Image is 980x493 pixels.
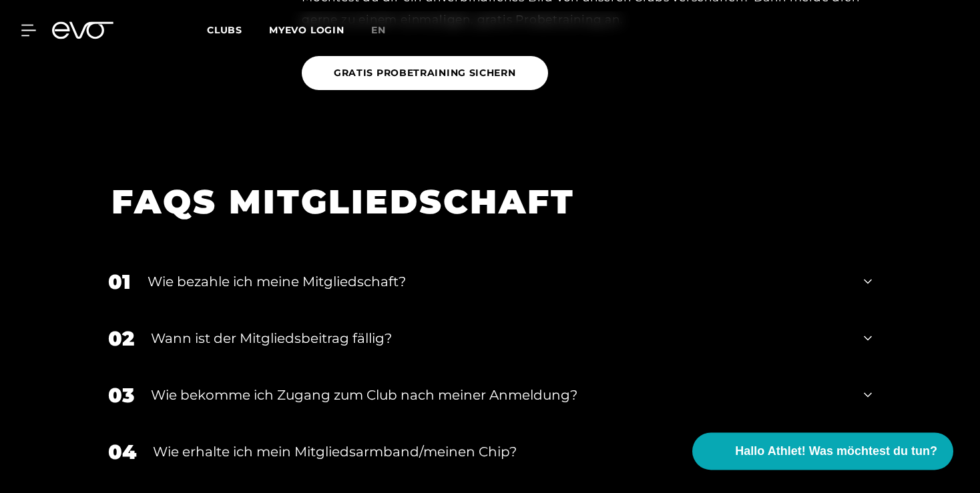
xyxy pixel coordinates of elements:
a: Clubs [207,23,269,36]
span: Hallo Athlet! Was möchtest du tun? [735,442,937,460]
div: Wie bezahle ich meine Mitgliedschaft? [148,272,847,292]
div: 03 [108,380,134,410]
a: GRATIS PROBETRAINING SICHERN [302,46,553,100]
div: 01 [108,267,131,297]
a: en [371,23,402,38]
span: Clubs [207,24,242,36]
button: Hallo Athlet! Was möchtest du tun? [692,432,953,470]
div: Wann ist der Mitgliedsbeitrag fällig? [151,328,847,348]
a: MYEVO LOGIN [269,24,344,36]
div: Wie erhalte ich mein Mitgliedsarmband/meinen Chip? [153,442,847,462]
h1: FAQS MITGLIEDSCHAFT [111,180,852,223]
div: 04 [108,437,136,467]
span: en [371,24,386,36]
div: 02 [108,324,134,354]
div: Wie bekomme ich Zugang zum Club nach meiner Anmeldung? [151,385,847,405]
span: GRATIS PROBETRAINING SICHERN [334,66,516,80]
